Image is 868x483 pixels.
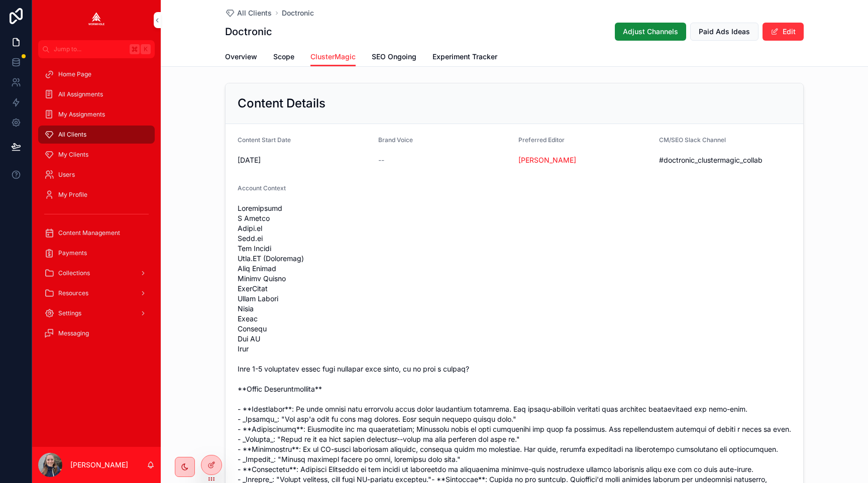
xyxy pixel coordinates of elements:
a: SEO Ongoing [372,48,416,68]
span: Scope [273,52,294,62]
h1: Doctronic [225,25,272,39]
span: Content Management [58,229,120,237]
a: Overview [225,48,257,68]
span: K [142,45,150,53]
span: Jump to... [54,45,126,53]
a: All Clients [38,126,155,144]
a: Scope [273,48,294,68]
span: My Clients [58,151,88,159]
span: Experiment Tracker [432,52,497,62]
a: All Clients [225,8,272,18]
span: My Profile [58,191,87,199]
span: Home Page [58,70,91,78]
p: [PERSON_NAME] [70,460,128,470]
a: Content Management [38,224,155,242]
span: Collections [58,269,90,277]
span: ClusterMagic [310,52,356,62]
a: [PERSON_NAME] [518,155,576,165]
a: Messaging [38,324,155,342]
span: My Assignments [58,110,105,118]
span: Adjust Channels [623,27,678,37]
span: All Clients [237,8,272,18]
a: All Assignments [38,85,155,103]
a: Users [38,166,155,184]
a: Collections [38,264,155,282]
a: My Profile [38,186,155,204]
span: Payments [58,249,87,257]
button: Paid Ads Ideas [690,23,758,41]
img: App logo [88,12,104,28]
span: #doctronic_clustermagic_collab [659,155,792,165]
a: Experiment Tracker [432,48,497,68]
a: Settings [38,304,155,322]
a: Doctronic [282,8,314,18]
span: Account Context [238,184,286,192]
a: ClusterMagic [310,48,356,67]
span: Messaging [58,329,89,337]
a: Home Page [38,65,155,83]
span: -- [378,155,384,165]
span: [DATE] [238,155,370,165]
span: Content Start Date [238,136,291,144]
span: CM/SEO Slack Channel [659,136,726,144]
span: Overview [225,52,257,62]
button: Jump to...K [38,40,155,58]
div: scrollable content [32,58,161,355]
span: Settings [58,309,81,317]
span: All Clients [58,131,86,139]
a: Payments [38,244,155,262]
a: My Assignments [38,105,155,124]
span: SEO Ongoing [372,52,416,62]
a: My Clients [38,146,155,164]
button: Adjust Channels [615,23,686,41]
h2: Content Details [238,95,325,111]
button: Edit [763,23,804,41]
span: Resources [58,289,88,297]
span: Users [58,171,75,179]
a: Resources [38,284,155,302]
span: Brand Voice [378,136,413,144]
span: Paid Ads Ideas [699,27,750,37]
span: All Assignments [58,90,103,98]
span: Preferred Editor [518,136,565,144]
